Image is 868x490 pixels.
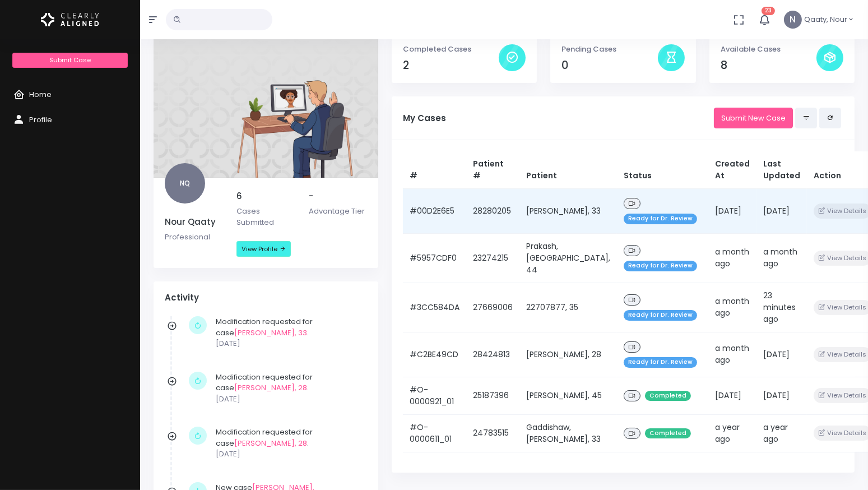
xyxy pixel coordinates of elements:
td: 28424813 [466,332,519,377]
h4: 2 [403,59,499,72]
td: a month ago [756,233,807,283]
span: NQ [165,163,205,204]
p: [DATE] [216,338,361,349]
td: Gaddishaw, [PERSON_NAME], 33 [519,414,617,452]
td: #C2BE49CD [403,332,466,377]
img: Logo Horizontal [41,8,99,31]
span: N [784,11,802,29]
td: [DATE] [708,188,756,233]
td: #5957CDF0 [403,233,466,283]
h4: 0 [561,59,657,72]
h5: 6 [236,191,295,201]
td: #00D2E6E5 [403,188,466,233]
h5: Nour Qaaty [165,217,223,227]
td: 28280205 [466,188,519,233]
a: Submit New Case [714,108,793,128]
td: [DATE] [756,332,807,377]
th: Last Updated [756,151,807,189]
th: Created At [708,151,756,189]
p: [DATE] [216,449,361,460]
span: Completed [645,391,691,401]
th: Patient [519,151,617,189]
td: 27669006 [466,283,519,332]
td: a month ago [708,283,756,332]
th: # [403,151,466,189]
a: [PERSON_NAME], 28 [234,438,307,449]
td: [PERSON_NAME], 28 [519,332,617,377]
td: a year ago [708,414,756,452]
td: 23 minutes ago [756,283,807,332]
td: #3CC584DA [403,283,466,332]
h5: My Cases [403,113,714,123]
p: Pending Cases [561,44,657,55]
p: Professional [165,232,223,243]
p: Completed Cases [403,44,499,55]
td: a year ago [756,414,807,452]
span: Ready for Dr. Review [624,214,697,224]
td: #O-0000921_01 [403,377,466,414]
h4: 8 [721,59,816,72]
td: 25187396 [466,377,519,414]
th: Status [617,151,708,189]
h4: Activity [165,293,367,303]
span: Completed [645,428,691,439]
td: #O-0000611_01 [403,414,466,452]
span: Submit Case [49,56,91,64]
td: 23274215 [466,233,519,283]
td: Prakash, [GEOGRAPHIC_DATA], 44 [519,233,617,283]
span: Ready for Dr. Review [624,357,697,368]
th: Patient # [466,151,519,189]
td: a month ago [708,332,756,377]
td: [DATE] [756,188,807,233]
a: View Profile [236,241,291,257]
span: Qaaty, Nour [804,14,847,25]
td: [DATE] [756,377,807,414]
td: 22707877, 35 [519,283,617,332]
div: Modification requested for case . [216,427,361,460]
div: Modification requested for case . [216,316,361,349]
span: Home [29,89,52,100]
span: Ready for Dr. Review [624,310,697,321]
p: Available Cases [721,44,816,55]
p: [DATE] [216,394,361,405]
span: 23 [762,7,775,15]
div: Modification requested for case . [216,372,361,405]
td: a month ago [708,233,756,283]
p: Advantage Tier [309,206,367,217]
h5: - [309,191,367,201]
span: Profile [29,114,52,125]
td: [DATE] [708,377,756,414]
a: Submit Case [12,53,127,68]
a: [PERSON_NAME], 28 [234,382,307,393]
span: Ready for Dr. Review [624,261,697,271]
td: 24783515 [466,414,519,452]
p: Cases Submitted [236,206,295,228]
td: [PERSON_NAME], 45 [519,377,617,414]
td: [PERSON_NAME], 33 [519,188,617,233]
a: [PERSON_NAME], 33 [234,327,307,338]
